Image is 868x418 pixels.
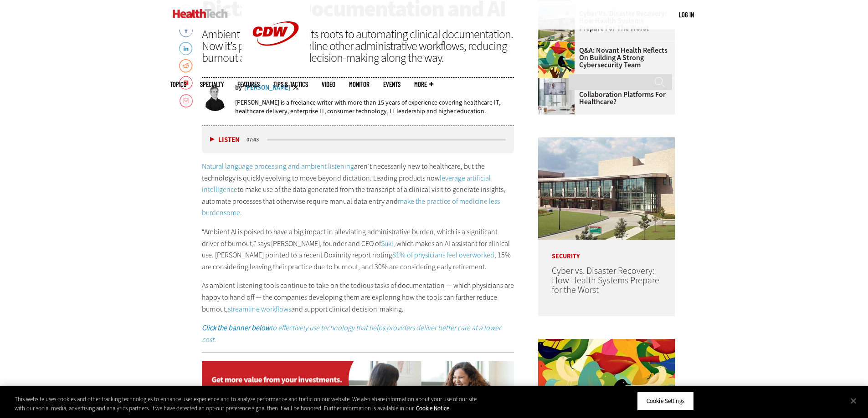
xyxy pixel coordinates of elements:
[202,323,270,332] strong: Click the banner below
[416,404,449,412] a: More information about your privacy
[202,226,514,272] p: “Ambient AI is poised to have a big impact in alleviating administrative burden, which is a signi...
[381,239,393,248] a: Suki
[273,81,308,88] a: Tips & Tactics
[210,136,240,143] button: Listen
[538,240,675,260] p: Security
[679,10,694,20] div: User menu
[202,280,514,315] p: As ambient listening tools continue to take on the tedious tasks of documentation — which physici...
[679,10,694,19] a: Log in
[202,361,514,415] img: ht-workflowoptimization-static-2024-na-desktop
[552,265,659,296] a: Cyber vs. Disaster Recovery: How Health Systems Prepare for the Worst
[843,391,863,411] button: Close
[538,137,675,240] img: University of Vermont Medical Center’s main campus
[637,392,694,411] button: Cookie Settings
[237,81,260,88] a: Features
[235,98,514,116] p: [PERSON_NAME] is a freelance writer with more than 15 years of experience covering healthcare IT,...
[202,323,501,344] a: Click the banner belowto effectively use technology that helps providers deliver better care at a...
[538,84,669,106] a: How Secure Are Modern Collaboration Platforms for Healthcare?
[538,78,575,115] img: care team speaks with physician over conference call
[202,161,354,171] a: Natural language processing and ambient listening
[383,81,401,88] a: Events
[228,304,291,314] a: streamline workflows
[202,323,501,344] em: to effectively use technology that helps providers deliver better care at a lower cost.
[202,161,514,219] p: aren’t necessarily new to healthcare, but the technology is quickly evolving to move beyond dicta...
[170,81,186,88] span: Topics
[15,395,478,413] div: This website uses cookies and other tracking technologies to enhance user experience and to analy...
[392,250,494,260] a: 81% of physicians feel overworked
[241,60,310,70] a: CDW
[322,81,335,88] a: Video
[538,78,579,86] a: care team speaks with physician over conference call
[173,9,228,18] img: Home
[414,81,433,88] span: More
[349,81,370,88] a: MonITor
[245,136,266,144] div: duration
[202,126,514,153] div: media player
[200,81,224,88] span: Specialty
